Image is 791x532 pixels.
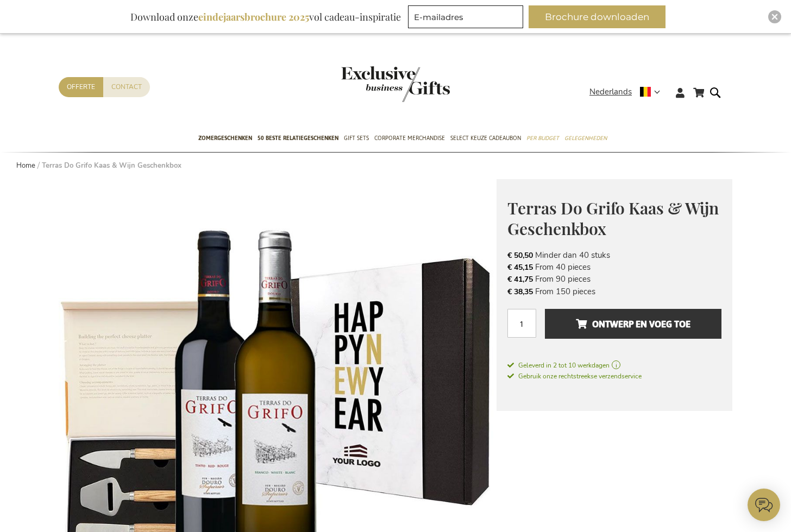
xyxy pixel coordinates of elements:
[529,5,666,28] button: Brochure downloaden
[507,372,642,381] span: Gebruik onze rechtstreekse verzendservice
[103,77,150,97] a: Contact
[507,262,533,273] span: € 45,15
[771,14,778,20] img: Close
[507,250,533,261] span: € 50,50
[344,132,369,144] span: Gift Sets
[507,287,533,297] span: € 38,35
[341,66,450,102] img: Exclusive Business gifts logo
[408,5,523,28] input: E-mailadres
[125,5,406,28] div: Download onze vol cadeau-inspiratie
[374,132,445,144] span: Corporate Merchandise
[507,261,721,273] li: From 40 pieces
[507,274,533,284] span: € 41,75
[507,286,721,297] li: From 150 pieces
[341,66,395,102] a: store logo
[576,315,690,333] span: Ontwerp en voeg toe
[42,161,181,170] strong: Terras Do Grifo Kaas & Wijn Geschenkbox
[198,10,309,23] b: eindejaarsbrochure 2025
[507,360,721,370] a: Geleverd in 2 tot 10 werkdagen
[408,5,526,31] form: marketing offers and promotions
[526,132,559,144] span: Per Budget
[748,489,780,521] iframe: belco-activator-frame
[768,10,781,23] div: Close
[545,309,721,339] button: Ontwerp en voeg toe
[450,132,521,144] span: Select Keuze Cadeaubon
[16,161,35,170] a: Home
[507,370,642,381] a: Gebruik onze rechtstreekse verzendservice
[564,132,607,144] span: Gelegenheden
[507,249,721,261] li: Minder dan 40 stuks
[59,77,103,97] a: Offerte
[258,132,338,144] span: 50 beste relatiegeschenken
[589,86,632,98] span: Nederlands
[198,132,252,144] span: Zomergeschenken
[507,273,721,285] li: From 90 pieces
[589,86,667,98] div: Nederlands
[507,309,536,338] input: Aantal
[507,197,719,240] span: Terras Do Grifo Kaas & Wijn Geschenkbox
